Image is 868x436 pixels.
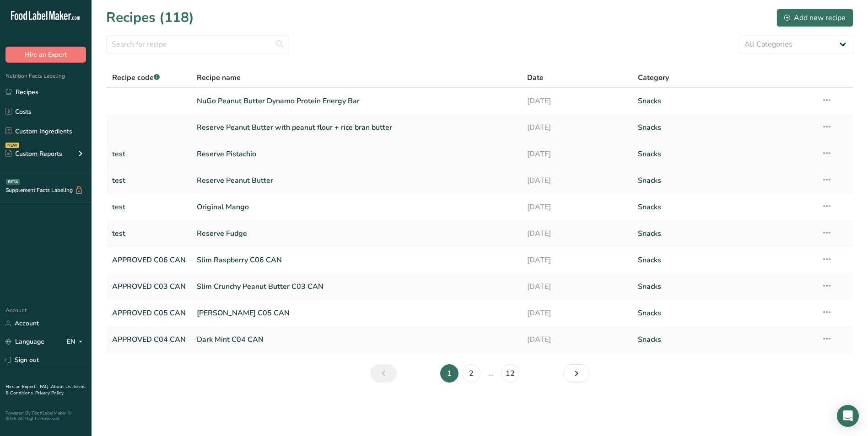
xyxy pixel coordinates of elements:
[197,72,241,83] span: Recipe name
[197,303,516,323] a: [PERSON_NAME] C05 CAN
[197,91,516,111] a: NuGo Peanut Butter Dynamo Protein Energy Bar
[527,118,626,137] a: [DATE]
[197,250,516,270] a: Slim Raspberry C06 CAN
[527,224,626,243] a: [DATE]
[112,303,186,323] a: APPROVED C05 CAN
[112,277,186,296] a: APPROVED C03 CAN
[197,144,516,164] a: Reserve Pistachio
[563,364,590,383] a: Next page
[40,383,51,390] a: FAQ .
[197,171,516,190] a: Reserve Peanut Butter
[5,334,44,350] a: Language
[638,91,810,111] a: Snacks
[51,383,73,390] a: About Us .
[370,364,397,383] a: Previous page
[501,364,519,383] a: Page 12.
[837,405,859,427] div: Open Intercom Messenger
[527,72,544,83] span: Date
[106,35,289,53] input: Search for recipe
[527,144,626,164] a: [DATE]
[776,9,853,27] button: Add new recipe
[638,224,810,243] a: Snacks
[5,383,38,390] a: Hire an Expert .
[462,364,480,383] a: Page 2.
[106,7,194,28] h1: Recipes (118)
[67,336,86,347] div: EN
[112,224,186,243] a: test
[527,330,626,349] a: [DATE]
[112,171,186,190] a: test
[112,197,186,217] a: test
[638,144,810,164] a: Snacks
[197,197,516,217] a: Original Mango
[527,91,626,111] a: [DATE]
[5,149,62,159] div: Custom Reports
[784,12,846,23] div: Add new recipe
[527,171,626,190] a: [DATE]
[638,118,810,137] a: Snacks
[638,277,810,296] a: Snacks
[5,47,86,63] button: Hire an Expert
[638,72,669,83] span: Category
[638,197,810,217] a: Snacks
[5,143,19,148] div: NEW
[527,277,626,296] a: [DATE]
[35,390,64,396] a: Privacy Policy
[112,250,186,270] a: APPROVED C06 CAN
[197,330,516,349] a: Dark Mint C04 CAN
[638,250,810,270] a: Snacks
[6,179,20,185] div: BETA
[197,118,516,137] a: Reserve Peanut Butter with peanut flour + rice bran butter
[527,197,626,217] a: [DATE]
[112,144,186,164] a: test
[638,171,810,190] a: Snacks
[527,303,626,323] a: [DATE]
[638,303,810,323] a: Snacks
[5,383,86,396] a: Terms & Conditions .
[638,330,810,349] a: Snacks
[112,330,186,349] a: APPROVED C04 CAN
[527,250,626,270] a: [DATE]
[112,73,160,83] span: Recipe code
[5,410,86,421] div: Powered By FoodLabelMaker © 2025 All Rights Reserved
[197,277,516,296] a: Slim Crunchy Peanut Butter C03 CAN
[197,224,516,243] a: Reserve Fudge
